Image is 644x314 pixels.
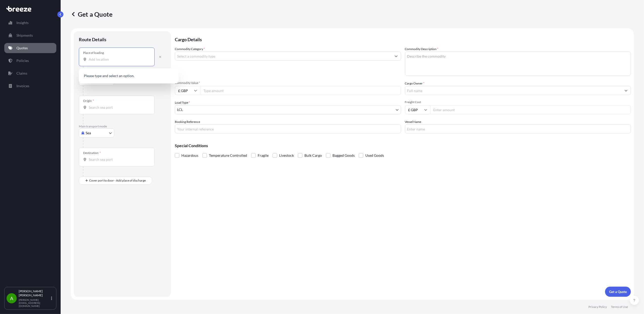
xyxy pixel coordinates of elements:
span: Livestock [279,152,294,159]
span: LCL [177,107,183,112]
button: Show suggestions [392,52,401,61]
span: Sea [86,130,91,136]
p: Terms of Use [611,305,628,309]
p: Policies [16,58,29,63]
span: Hazardous [181,152,198,159]
button: Show suggestions [622,86,631,95]
p: Insights [16,20,29,25]
p: Route Details [79,36,106,42]
span: Bulk Cargo [304,152,322,159]
p: [PERSON_NAME] [PERSON_NAME] [19,289,50,297]
label: Booking Reference [175,119,200,124]
input: Destination [89,157,148,162]
input: Origin [89,105,148,110]
p: Quotes [16,46,28,51]
div: Destination [83,151,101,155]
p: Please type and select an option. [81,70,177,81]
span: Load Type [175,100,190,105]
span: Fragile [258,152,269,159]
div: Origin [83,99,94,103]
span: A [10,296,13,301]
p: Cargo Details [175,31,631,47]
p: [PERSON_NAME][EMAIL_ADDRESS][DOMAIN_NAME] [19,298,50,307]
label: Commodity Category [175,47,205,52]
input: Select a commodity type [175,52,392,61]
span: Freight Cost [405,100,631,104]
input: Your internal reference [175,124,401,133]
p: Special Conditions [175,144,631,148]
label: Commodity Description [405,47,439,52]
p: Claims [16,71,27,76]
input: Place of loading [89,57,148,62]
span: Used Goods [365,152,384,159]
input: Type amount [200,86,401,95]
input: Full name [405,86,622,95]
span: Temperature Controlled [209,152,247,159]
span: Bagged Goods [332,152,355,159]
input: Enter amount [430,105,631,114]
span: Commodity Value [175,81,401,85]
p: Main transport mode [79,124,166,128]
div: Show suggestions [79,68,179,83]
p: Invoices [16,83,29,88]
span: Cover port to door - Add place of discharge [89,178,146,183]
p: Shipments [16,33,33,38]
label: Vessel Name [405,119,421,124]
input: Enter name [405,124,631,133]
p: Get a Quote [71,10,112,18]
button: Select transport [79,128,114,138]
p: Get a Quote [609,289,627,294]
p: Privacy Policy [588,305,607,309]
div: Place of loading [83,51,104,55]
label: Cargo Owner [405,81,425,86]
